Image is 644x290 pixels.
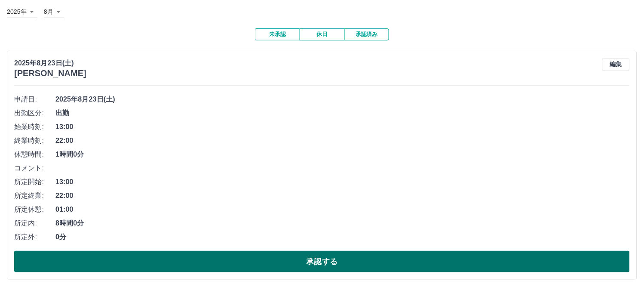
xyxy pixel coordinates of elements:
[14,218,55,228] span: 所定内:
[255,28,300,40] button: 未承認
[14,58,86,68] p: 2025年8月23日(土)
[14,122,55,132] span: 始業時刻:
[344,28,389,40] button: 承認済み
[7,6,37,18] div: 2025年
[14,149,55,160] span: 休憩時間:
[300,28,344,40] button: 休日
[14,177,55,187] span: 所定開始:
[55,204,630,215] span: 01:00
[14,204,55,215] span: 所定休憩:
[55,149,630,160] span: 1時間0分
[44,6,64,18] div: 8月
[55,218,630,228] span: 8時間0分
[14,136,55,146] span: 終業時刻:
[55,177,630,187] span: 13:00
[602,58,630,71] button: 編集
[14,232,55,242] span: 所定外:
[14,108,55,118] span: 出勤区分:
[14,163,55,173] span: コメント:
[55,108,630,118] span: 出勤
[14,68,86,78] h3: [PERSON_NAME]
[55,122,630,132] span: 13:00
[55,191,630,201] span: 22:00
[55,232,630,242] span: 0分
[55,94,630,105] span: 2025年8月23日(土)
[14,251,630,272] button: 承認する
[14,191,55,201] span: 所定終業:
[55,136,630,146] span: 22:00
[14,94,55,105] span: 申請日:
